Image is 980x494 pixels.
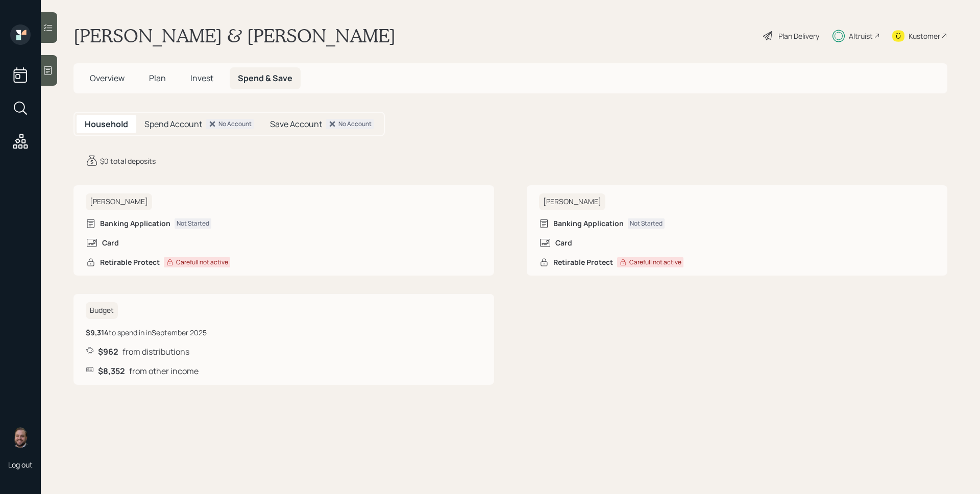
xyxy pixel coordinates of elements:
[144,119,202,129] h5: Spend Account
[98,346,118,357] b: $962
[539,193,605,210] h6: [PERSON_NAME]
[177,219,209,228] div: Not Started
[553,258,613,267] h6: Retirable Protect
[86,327,207,338] div: to spend in in September 2025
[100,156,156,166] div: $0 total deposits
[86,365,482,377] div: from other income
[102,239,119,248] h6: Card
[849,31,873,41] div: Altruist
[149,72,166,84] span: Plan
[176,258,228,267] div: Carefull not active
[778,31,819,41] div: Plan Delivery
[629,258,681,267] div: Carefull not active
[86,328,109,337] b: $9,314
[100,219,170,228] h6: Banking Application
[85,119,128,129] h5: Household
[338,119,372,129] div: No Account
[270,119,322,129] h5: Save Account
[190,72,213,84] span: Invest
[86,193,152,210] h6: [PERSON_NAME]
[98,365,125,377] b: $8,352
[909,31,940,41] div: Kustomer
[218,119,252,129] div: No Account
[73,24,396,47] h1: [PERSON_NAME] & [PERSON_NAME]
[86,346,482,357] div: from distributions
[10,427,31,448] img: james-distasi-headshot.png
[100,258,160,267] h6: Retirable Protect
[8,460,33,470] div: Log out
[630,219,663,228] div: Not Started
[90,72,125,84] span: Overview
[553,219,624,228] h6: Banking Application
[555,239,572,248] h6: Card
[238,72,292,84] span: Spend & Save
[86,302,118,319] h6: Budget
